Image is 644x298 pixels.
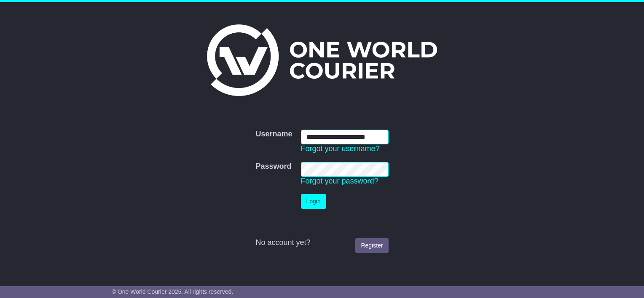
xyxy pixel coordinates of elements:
[355,238,388,253] a: Register
[301,144,380,153] a: Forgot your username?
[301,177,378,185] a: Forgot your password?
[255,238,388,247] div: No account yet?
[255,130,292,139] label: Username
[255,162,291,171] label: Password
[112,288,233,295] span: © One World Courier 2025. All rights reserved.
[207,24,437,96] img: One World
[301,194,326,209] button: Login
